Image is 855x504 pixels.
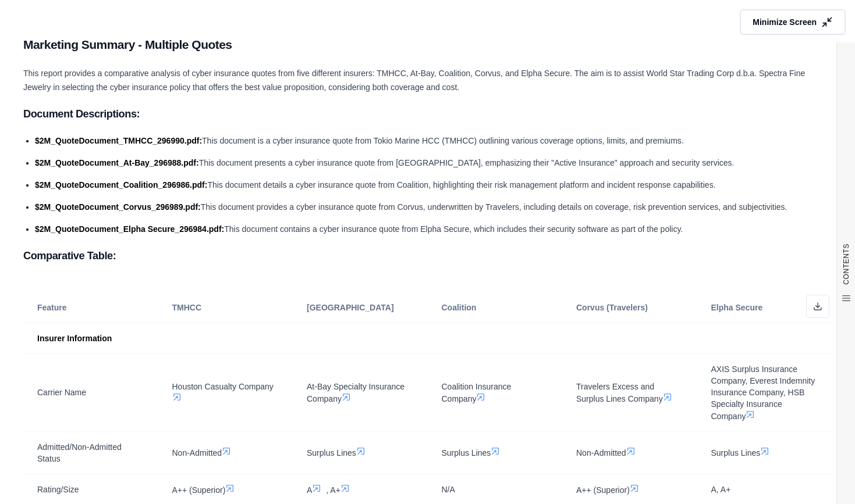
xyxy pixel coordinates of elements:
span: This document details a cyber insurance quote from Coalition, highlighting their risk management ... [207,180,715,190]
span: Houston Casualty Company [172,382,274,391]
span: , A+ [326,485,340,495]
span: $2M_QuoteDocument_Elpha Secure_296984.pdf: [35,224,224,234]
span: This report provides a comparative analysis of cyber insurance quotes from five different insurer... [23,69,805,92]
span: AXIS Surplus Insurance Company, Everest Indemnity Insurance Company, HSB Specialty Insurance Company [711,364,815,421]
span: Surplus Lines [307,448,356,457]
span: A, A+ [711,485,731,494]
span: At-Bay Specialty Insurance Company [307,382,405,403]
span: N/A [442,485,455,494]
span: Surplus Lines [442,448,491,457]
span: This document provides a cyber insurance quote from Corvus, underwritten by Travelers, including ... [201,202,787,212]
span: $2M_QuoteDocument_TMHCC_296990.pdf: [35,136,202,145]
span: Admitted/Non-Admitted Status [37,442,122,463]
span: A [307,485,312,495]
span: A++ (Superior) [576,485,630,495]
h3: Comparative Table: [23,245,832,266]
button: Minimize Screen [740,9,846,35]
span: This document is a cyber insurance quote from Tokio Marine HCC (TMHCC) outlining various coverage... [202,136,684,145]
span: Surplus Lines [711,448,761,457]
span: Insurer Information [37,334,112,343]
span: $2M_QuoteDocument_Corvus_296989.pdf: [35,202,201,212]
span: Non-Admitted [576,448,626,457]
span: This document contains a cyber insurance quote from Elpha Secure, which includes their security s... [224,224,683,234]
span: Coalition Insurance Company [442,382,512,403]
span: $2M_QuoteDocument_Coalition_296986.pdf: [35,180,207,190]
span: Elpha Secure [711,303,763,312]
span: Feature [37,303,67,312]
span: Corvus (Travelers) [576,303,648,312]
span: TMHCC [172,303,202,312]
span: $2M_QuoteDocument_At-Bay_296988.pdf: [35,158,199,167]
span: A++ (Superior) [172,485,226,495]
span: [GEOGRAPHIC_DATA] [307,303,394,312]
span: CONTENTS [842,244,851,285]
span: Coalition [442,303,477,312]
span: Carrier Name [37,388,86,397]
span: Non-Admitted [172,448,222,457]
h3: Document Descriptions: [23,103,832,124]
span: Minimize Screen [753,16,817,28]
span: This document presents a cyber insurance quote from [GEOGRAPHIC_DATA], emphasizing their "Active ... [199,158,735,167]
span: Travelers Excess and Surplus Lines Company [576,382,663,403]
span: Rating/Size [37,485,79,494]
button: Download as Excel [806,295,829,318]
h2: Marketing Summary - Multiple Quotes [23,33,832,57]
